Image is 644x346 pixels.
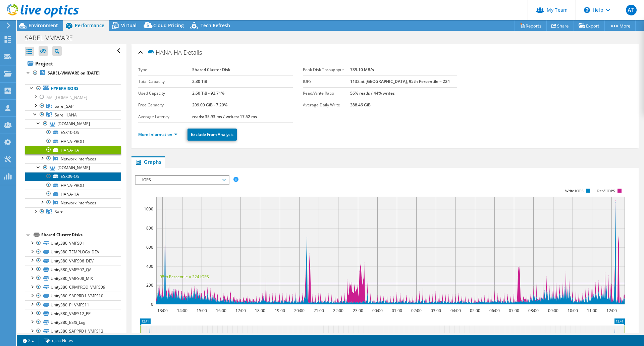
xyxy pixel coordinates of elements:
[587,308,597,313] text: 11:00
[25,274,121,283] a: Unity380_VMFS08_MIX
[25,69,121,78] a: SAREL-VMWARE on [DATE]
[515,20,547,31] a: Reports
[565,189,584,193] text: Write IOPS
[25,239,121,248] a: Unity380_VMFS01
[25,265,121,274] a: Unity380_VMFS07_QA
[138,113,192,120] label: Average Latency
[235,308,246,313] text: 17:00
[509,308,519,313] text: 07:00
[25,154,121,163] a: Network Interfaces
[187,129,237,141] a: Exclude From Analysis
[22,34,83,42] h1: SAREL VMWARE
[146,282,153,288] text: 200
[146,263,153,269] text: 400
[18,336,39,345] a: 2
[470,308,480,313] text: 05:00
[25,309,121,318] a: Unity380_VMFS12_PP
[25,198,121,207] a: Network Interfaces
[25,318,121,327] a: Unity380_ESXi_Log
[303,78,351,85] label: IOPS
[25,119,121,128] a: [DOMAIN_NAME]
[25,181,121,190] a: HANA-PROD
[183,48,202,56] span: Details
[25,84,121,93] a: Hypervisors
[25,283,121,292] a: Unity380_CRMPROD_VMFS09
[25,110,121,119] a: Sarel HANA
[216,308,226,313] text: 16:00
[450,308,461,313] text: 04:00
[55,112,77,118] span: Sarel HANA
[303,90,351,97] label: Read/Write Ratio
[138,132,177,137] a: More Information
[48,70,100,76] b: SAREL-VMWARE on [DATE]
[546,20,574,31] a: Share
[147,48,182,56] span: HANA-HA
[75,22,104,29] span: Performance
[303,102,351,108] label: Average Daily Write
[25,248,121,256] a: Unity380_TEMPLOGs_DEV
[25,327,121,336] a: Unity380_SAPPRD1_VMFS13
[25,207,121,216] a: Sarel
[372,308,383,313] text: 00:00
[350,90,395,96] b: 56% reads / 44% writes
[121,22,137,29] span: Virtual
[597,189,615,193] text: Read IOPS
[25,146,121,154] a: HANA-HA
[604,20,636,31] a: More
[275,308,285,313] text: 19:00
[192,102,227,108] b: 209.00 GiB - 7.29%
[146,244,153,250] text: 600
[548,308,558,313] text: 09:00
[157,308,168,313] text: 13:00
[25,58,121,69] a: Project
[333,308,343,313] text: 22:00
[138,102,192,108] label: Free Capacity
[151,301,153,307] text: 0
[146,225,153,231] text: 800
[138,90,192,97] label: Used Capacity
[25,137,121,146] a: HANA-PROD
[177,308,187,313] text: 14:00
[350,67,374,72] b: 739.10 MB/s
[431,308,441,313] text: 03:00
[25,163,121,172] a: [DOMAIN_NAME]
[153,22,184,29] span: Cloud Pricing
[528,308,539,313] text: 08:00
[144,206,153,212] text: 1000
[411,308,422,313] text: 02:00
[25,190,121,198] a: HANA-HA
[197,308,207,313] text: 15:00
[55,103,73,109] span: Sarel_SAP
[25,292,121,300] a: Unity380_SAPPRD1_VMFS10
[55,95,87,100] span: [DOMAIN_NAME]
[606,308,617,313] text: 12:00
[25,102,121,110] a: Sarel_SAP
[314,308,324,313] text: 21:00
[353,308,363,313] text: 23:00
[303,66,351,73] label: Peak Disk Throughput
[201,22,230,29] span: Tech Refresh
[626,5,637,15] span: AT
[294,308,305,313] text: 20:00
[29,22,58,29] span: Environment
[25,256,121,265] a: Unity380_VMFS06_DEV
[574,20,605,31] a: Export
[160,274,209,280] text: 95th Percentile = 224 IOPS
[138,66,192,73] label: Type
[392,308,402,313] text: 01:00
[25,128,121,137] a: ESX10-OS
[192,114,257,119] b: reads: 35.93 ms / writes: 17.52 ms
[55,209,64,214] span: Sarel
[41,231,121,239] div: Shared Cluster Disks
[568,308,578,313] text: 10:00
[138,78,192,85] label: Total Capacity
[135,158,161,165] span: Graphs
[192,90,224,96] b: 2.60 TiB - 92.71%
[192,67,230,72] b: Shared Cluster Disk
[39,336,78,345] a: Project Notes
[25,300,121,309] a: Unity380_PI_VMFS11
[489,308,500,313] text: 06:00
[139,176,225,184] span: IOPS
[25,93,121,102] a: [DOMAIN_NAME]
[192,79,207,84] b: 2.80 TiB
